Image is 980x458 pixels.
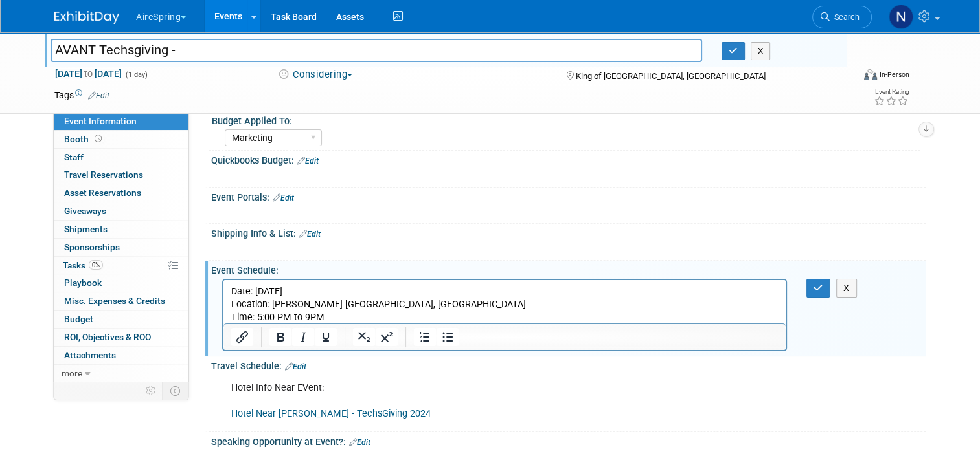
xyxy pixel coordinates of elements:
a: Sponsorships [54,239,188,256]
a: Event Information [54,113,188,130]
button: Subscript [353,328,375,346]
div: In-Person [879,70,909,80]
button: Considering [273,68,358,82]
a: Giveaways [54,202,188,220]
button: X [836,279,857,298]
span: Booth not reserved yet [92,134,104,144]
td: Personalize Event Tab Strip [140,382,163,399]
div: Budget Applied To: [212,111,920,127]
a: Booth [54,131,188,148]
span: Giveaways [64,206,106,216]
a: Budget [54,311,188,328]
body: Rich Text Area. Press ALT-0 for help. [7,5,556,44]
div: Hotel Info Near EVent: [222,375,787,427]
span: (1 day) [124,71,148,79]
span: Event Information [64,116,137,126]
a: Edit [88,91,109,100]
span: [DATE] [DATE] [54,68,122,80]
div: Event Rating [874,89,909,95]
div: Speaking Opportunity at Event?: [211,432,926,449]
span: Shipments [64,224,108,234]
span: ROI, Objectives & ROO [64,332,151,342]
span: Booth [64,134,104,144]
a: Playbook [54,274,188,292]
img: ExhibitDay [54,11,119,24]
a: Edit [349,438,370,447]
a: Attachments [54,347,188,364]
div: Event Format [783,67,909,87]
span: 0% [89,260,103,270]
button: Numbered list [414,328,436,346]
button: Superscript [376,328,398,346]
a: Edit [297,157,319,166]
button: Italic [292,328,314,346]
a: Staff [54,149,188,166]
span: Sponsorships [64,242,120,252]
span: Search [830,12,860,22]
span: Staff [64,152,84,162]
div: Event Portals: [211,188,926,204]
button: Underline [315,328,337,346]
span: Tasks [63,260,103,270]
span: Budget [64,314,93,324]
span: Attachments [64,350,116,360]
button: X [751,42,771,60]
td: Tags [54,89,109,102]
p: Date: [DATE] Location: [PERSON_NAME] [GEOGRAPHIC_DATA], [GEOGRAPHIC_DATA] Time: 5:00 PM to 9PM [8,5,555,44]
td: Toggle Event Tabs [163,382,189,399]
button: Bullet list [437,328,459,346]
a: Edit [273,193,294,202]
span: to [82,69,95,79]
div: Quickbooks Budget: [211,151,926,168]
a: Edit [299,230,321,239]
button: Bold [269,328,291,346]
a: Shipments [54,221,188,238]
a: Search [812,6,872,28]
div: Travel Schedule: [211,356,926,373]
img: Natalie Pyron [889,5,913,29]
span: Misc. Expenses & Credits [64,296,165,306]
span: King of [GEOGRAPHIC_DATA], [GEOGRAPHIC_DATA] [576,71,766,81]
a: Travel Reservations [54,166,188,184]
span: Travel Reservations [64,169,143,180]
a: Misc. Expenses & Credits [54,292,188,310]
a: Tasks0% [54,257,188,274]
div: Shipping Info & List: [211,224,926,241]
a: Asset Reservations [54,184,188,202]
span: more [62,368,82,378]
a: Hotel Near [PERSON_NAME] - TechsGiving 2024 [231,408,431,419]
span: Playbook [64,278,102,288]
a: more [54,365,188,382]
span: Asset Reservations [64,188,141,198]
iframe: Rich Text Area [223,280,786,323]
button: Insert/edit link [231,328,253,346]
a: ROI, Objectives & ROO [54,329,188,346]
a: Edit [285,362,306,371]
img: Format-Inperson.png [864,69,877,80]
div: Event Schedule: [211,261,926,277]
